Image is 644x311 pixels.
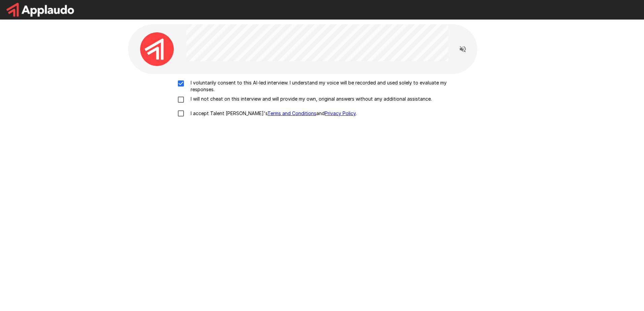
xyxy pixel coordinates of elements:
p: I voluntarily consent to this AI-led interview. I understand my voice will be recorded and used s... [188,79,470,93]
p: I accept Talent [PERSON_NAME]'s and . [188,110,357,117]
img: applaudo_avatar.png [140,32,174,66]
button: Read questions aloud [456,42,470,56]
a: Terms and Conditions [267,110,316,116]
p: I will not cheat on this interview and will provide my own, original answers without any addition... [188,96,432,102]
a: Privacy Policy [325,110,356,116]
